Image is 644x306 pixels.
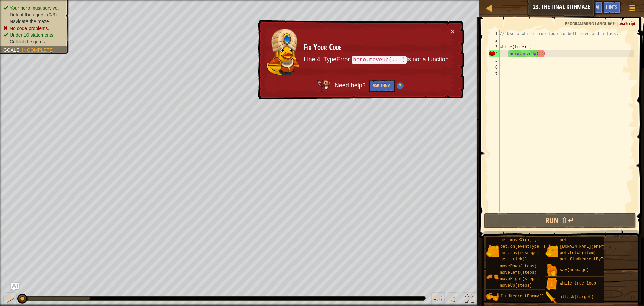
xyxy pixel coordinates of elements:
img: portrait.png [545,277,558,290]
div: 1 [489,30,500,37]
span: Your hero must survive. [10,5,59,11]
span: Defeat the ogres. (0/3) [10,12,57,17]
span: moveRight(steps) [500,277,539,281]
span: No code problems. [10,26,49,31]
button: Ask the AI [369,79,395,92]
span: [DOMAIN_NAME](enemy) [560,244,608,249]
span: moveLeft(steps) [500,270,537,275]
span: pet [560,238,567,243]
span: Incomplete [22,47,53,53]
div: 3 [489,44,500,50]
span: pet.trick() [500,257,527,262]
button: Run ⇧↵ [484,213,636,228]
span: ♫ [449,293,456,303]
button: Ask AI [585,1,603,14]
img: portrait.png [545,264,558,277]
div: 6 [489,64,500,71]
img: portrait.png [486,290,499,303]
button: Ctrl + P: Pause [3,292,17,306]
span: while-true loop [560,281,596,286]
img: duck_pender.png [266,29,300,76]
li: No code problems. [3,25,64,32]
span: pet.findNearestByType(type) [560,257,625,262]
span: Navigate the maze. [10,19,50,24]
p: Line 4: TypeError: is not a function. [304,55,450,64]
div: 4 [489,50,500,57]
img: portrait.png [486,244,499,257]
li: Navigate the maze. [3,18,64,25]
button: × [450,27,454,34]
div: 2 [489,37,500,44]
div: 7 [489,71,500,77]
span: Need help? [335,82,367,89]
img: portrait.png [486,270,499,283]
button: Show game menu [624,1,641,17]
button: Toggle fullscreen [463,292,476,306]
li: Collect the gems. [3,38,64,45]
span: Hints [606,4,617,10]
img: portrait.png [545,244,558,257]
span: JavaScript [617,20,636,27]
span: pet.fetch(item) [560,251,596,255]
button: Adjust volume [431,292,445,306]
span: pet.say(message) [500,251,539,255]
span: moveDown(steps) [500,264,537,269]
h3: Fix Your Code [304,42,450,52]
li: Under 10 statements. [3,32,64,38]
span: pet.moveXY(x, y) [500,238,539,243]
span: Collect the gems. [10,39,46,44]
div: 5 [489,57,500,64]
img: AI [317,80,331,92]
span: : [19,47,22,53]
span: attack(target) [560,295,594,299]
li: Defeat the ogres. [3,11,64,18]
span: Under 10 statements. [10,32,55,38]
button: Ask AI [11,283,19,291]
li: Your hero must survive. [3,5,64,11]
span: pet.on(eventType, handler) [500,244,563,249]
span: findNearestEnemy() [500,294,544,299]
span: Goals [3,47,19,53]
img: portrait.png [545,291,558,304]
span: say(message) [560,268,589,272]
img: Hint [397,82,404,89]
span: moveUp(steps) [500,283,532,288]
span: Programming language [565,20,615,27]
code: hero.moveUp(...) [352,56,407,64]
span: Ask AI [588,4,599,10]
button: ♫ [448,292,460,306]
span: : [615,20,617,27]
